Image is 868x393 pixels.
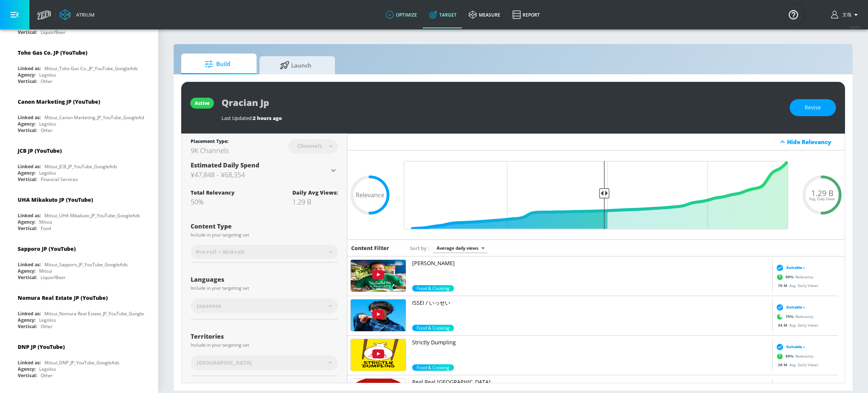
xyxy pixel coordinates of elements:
span: Suitable › [786,304,805,310]
div: Mitsui [39,268,52,274]
div: Linked as: [18,310,41,317]
div: Vertical: [18,127,37,134]
div: DNP JP (YouTube) [18,343,65,350]
div: [GEOGRAPHIC_DATA] [191,355,338,370]
a: Report [506,1,546,28]
div: Vertical: [18,372,37,379]
div: 99.0% [412,364,454,371]
div: Vertical: [18,29,37,35]
span: 99 % [785,353,795,359]
span: Build [189,55,246,73]
a: Atrium [60,9,95,20]
div: Total Relevancy [191,189,235,196]
div: Linked as: [18,359,41,366]
span: 1.29 B [811,189,833,197]
div: Legoliss [39,121,56,127]
span: Food & Cooking [412,364,454,371]
div: Daily Avg Views: [292,189,338,196]
div: Mitsui_Canon Marketing_JP_YouTube_GoogleAds [44,114,146,121]
div: Vertical: [18,78,37,84]
div: Legoliss [39,72,56,78]
div: Atrium [73,11,95,18]
div: Other [41,323,53,330]
a: ISSEI / いっせい [412,299,769,325]
p: Strictly Dumpling [412,339,769,346]
div: UHA Mikakuto JP (YouTube) [18,196,93,203]
div: Agency: [18,219,35,225]
div: Other [41,372,53,379]
div: Agency: [18,72,35,78]
div: Sapporo JP (YouTube) [18,245,76,252]
div: Territories [191,333,338,339]
div: Avg. Daily Views [774,362,818,368]
div: DNP JP (YouTube)Linked as:Mitsui_DNP_JP_YouTube_GoogleAdsAgency:LegolissVertical:Other [12,338,146,381]
div: Toho Gas Co. JP (YouTube)Linked as:Mitsui_Toho Gas Co._JP_YouTube_GoogleAdsAgency:LegolissVertica... [12,43,146,86]
div: Suitable › [774,343,805,351]
div: Linked as: [18,261,41,268]
div: Legoliss [39,317,56,323]
span: Avg. Daily Views [809,197,835,201]
div: Toho Gas Co. JP (YouTube) [18,49,87,56]
a: optimize [380,1,423,28]
a: Strictly Dumpling [412,339,769,364]
img: UUyEd6QBSgat5kkC6svyjudA [351,260,406,292]
span: [GEOGRAPHIC_DATA] [197,359,252,367]
div: Estimated Daily Spend¥47,848 - ¥68,354 [191,161,338,180]
h3: ¥47,848 - ¥68,354 [191,169,329,180]
div: 1.29 B [292,197,338,206]
div: Nomura Real Estate JP (YouTube)Linked as:Mitsui_Nomura Real Estate_JP_YouTube_GoogleAdsAgency:Leg... [12,289,146,332]
div: Agency: [18,317,35,323]
div: Food [41,225,51,232]
div: JCB JP (YouTube) [18,147,62,154]
div: Channels [293,143,326,149]
div: JCB JP (YouTube)Linked as:Mitsui_JCB_JP_YouTube_GoogleAdsAgency:LegolissVertical:Financial Services [12,141,146,184]
span: Relevance [356,192,384,198]
div: Placement Type: [191,138,229,146]
div: Nomura Real Estate JP (YouTube) [18,294,108,301]
span: 2 hours ago [253,115,282,121]
h6: Content Filter [351,244,389,252]
span: Suitable › [786,344,805,350]
div: Sapporo JP (YouTube)Linked as:Mitsui_Sapporo_JP_YouTube_GoogleAdsAgency:MitsuiVertical:Liquor/Beer [12,239,146,282]
div: Japanese [191,298,338,313]
p: Real Real [GEOGRAPHIC_DATA] [412,378,769,386]
div: Other [41,127,53,134]
div: Mitsui_Nomura Real Estate_JP_YouTube_GoogleAds [44,310,152,317]
span: Estimated Daily Spend [191,161,259,169]
div: Suitable › [774,264,805,272]
span: 70 % [785,314,795,319]
div: Average daily views [433,243,487,253]
div: Avg. Daily Views [774,283,818,289]
div: Include in your targeting set [191,343,338,347]
span: Japanese [197,302,222,310]
div: Agency: [18,268,35,274]
div: Vertical: [18,323,37,330]
span: Food & Cooking [412,325,454,331]
div: Canon Marketing JP (YouTube)Linked as:Mitsui_Canon Marketing_JP_YouTube_GoogleAdsAgency:LegolissV... [12,92,146,135]
button: Revise [790,99,836,116]
div: Last Updated: [222,115,782,121]
img: UUXOKEdfOFxsHO_-Su3K8SHg [351,339,406,371]
span: v 4.25.2 [850,25,860,29]
div: Mitsui_Toho Gas Co._JP_YouTube_GoogleAds [44,65,138,72]
div: Vertical: [18,225,37,232]
span: 70 M [778,283,789,288]
span: Pre-roll + Mid-roll [196,248,245,256]
div: Financial Services [41,176,78,183]
span: Launch [267,56,324,74]
div: Linked as: [18,163,41,170]
div: Mitsui_DNP_JP_YouTube_GoogleAds [44,359,119,366]
div: Include in your targeting set [191,286,338,290]
a: measure [463,1,506,28]
div: Relevancy [774,272,813,283]
p: ISSEI / いっせい [412,299,769,307]
div: Avg. Daily Views [774,322,818,328]
div: Liquor/Beer [41,274,66,281]
span: 99 % [785,274,795,280]
div: Linked as: [18,114,41,121]
span: Food & Cooking [412,285,454,292]
div: Linked as: [18,212,41,219]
